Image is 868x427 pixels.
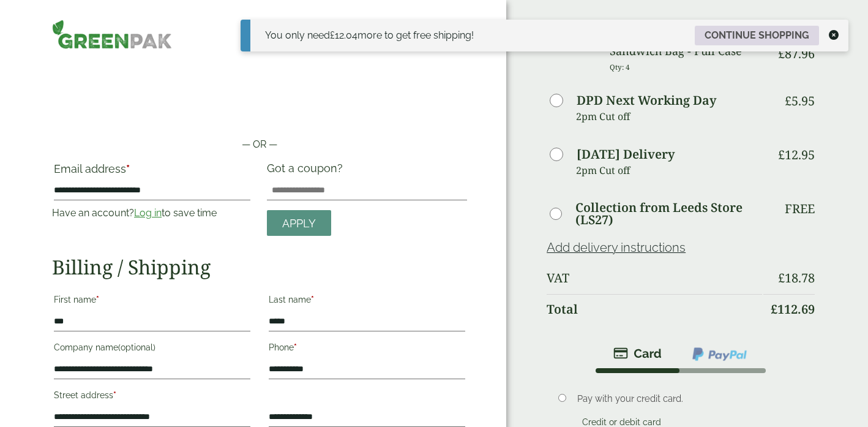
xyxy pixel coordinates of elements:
p: — OR — [52,137,467,152]
span: £ [778,270,785,286]
th: VAT [547,263,762,293]
p: Free [785,202,815,216]
div: You only need more to get free shipping! [265,28,474,43]
p: Have an account? to save time [52,206,252,221]
label: Phone [269,339,465,360]
bdi: 5.95 [785,93,815,109]
iframe: Secure payment button frame [52,98,467,123]
small: Qty: 4 [610,62,630,72]
span: (optional) [118,342,155,352]
label: Email address [54,164,250,181]
img: stripe.png [613,346,662,361]
h2: Billing / Shipping [52,255,467,279]
p: 2pm Cut off [576,161,762,179]
label: Company name [54,339,250,360]
label: [DATE] Delivery [577,148,675,161]
a: Continue shopping [695,26,819,45]
label: DPD Next Working Day [577,94,716,107]
abbr: required [96,295,99,304]
p: 2pm Cut off [576,107,762,126]
bdi: 18.78 [778,270,815,286]
a: Add delivery instructions [547,240,686,255]
abbr: required [294,342,297,352]
span: £ [778,146,785,163]
span: 12.04 [330,29,357,41]
span: Apply [282,217,316,230]
th: Total [547,294,762,324]
span: £ [785,93,791,109]
bdi: 12.95 [778,146,815,163]
label: First name [54,291,250,312]
a: Apply [267,210,331,236]
a: Log in [134,207,162,219]
abbr: required [311,295,314,304]
abbr: required [113,390,116,400]
span: £ [330,29,335,41]
label: Last name [269,291,465,312]
bdi: 112.69 [771,301,815,317]
img: ppcp-gateway.png [691,346,748,362]
abbr: required [126,162,130,175]
label: Collection from Leeds Store (LS27) [575,202,762,226]
span: £ [771,301,777,317]
p: Pay with your credit card. [577,392,797,406]
img: GreenPak Supplies [52,20,172,49]
label: Street address [54,387,250,407]
label: Got a coupon? [267,162,348,181]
